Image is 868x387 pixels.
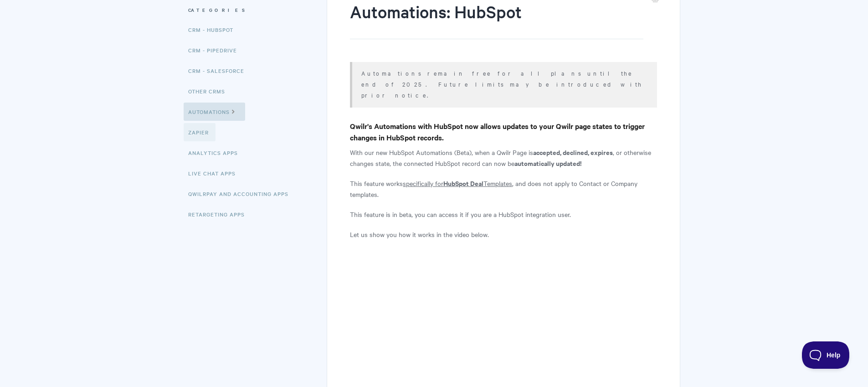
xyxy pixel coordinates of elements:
[802,341,850,369] iframe: Toggle Customer Support
[350,178,657,200] p: This feature works , and does not apply to Contact or Company templates.
[188,21,240,39] a: CRM - HubSpot
[350,229,657,240] p: Let us show you how it works in the video below.
[188,41,244,59] a: CRM - Pipedrive
[514,158,581,168] b: automatically updated!
[188,164,242,182] a: Live Chat Apps
[188,62,251,80] a: CRM - Salesforce
[361,67,645,100] p: Automations remain free for all plans until the end of 2025. Future limits may be introduced with...
[188,144,245,162] a: Analytics Apps
[350,209,657,220] p: This feature is in beta, you can access it if you are a HubSpot integration user.
[533,147,613,157] b: accepted, declined, expires
[184,123,216,141] a: Zapier
[184,103,245,121] a: Automations
[483,179,512,188] u: Templates
[188,2,302,18] h3: Categories
[188,205,252,223] a: Retargeting Apps
[443,178,483,188] b: HubSpot Deal
[188,185,295,203] a: QwilrPay and Accounting Apps
[188,82,232,100] a: Other CRMs
[403,179,443,188] u: specifically for
[350,147,657,169] p: With our new HubSpot Automations (Beta), when a Qwilr Page is , or otherwise changes state, the c...
[350,120,657,143] h4: Qwilr's Automations with HubSpot now allows updates to your Qwilr page states to trigger changes ...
